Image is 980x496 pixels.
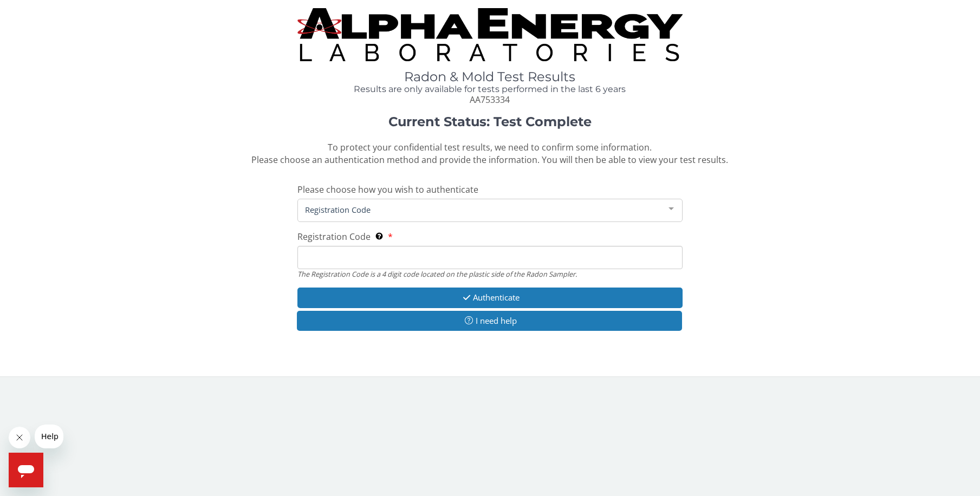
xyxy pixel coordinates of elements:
[9,427,30,448] iframe: Close message
[302,204,661,216] span: Registration Code
[297,84,683,94] h4: Results are only available for tests performed in the last 6 years
[35,425,63,448] iframe: Message from company
[297,184,478,195] span: Please choose how you wish to authenticate
[297,288,683,308] button: Authenticate
[251,141,728,166] span: To protect your confidential test results, we need to confirm some information. Please choose an ...
[9,453,43,487] iframe: Button to launch messaging window
[297,269,683,279] div: The Registration Code is a 4 digit code located on the plastic side of the Radon Sampler.
[297,70,683,84] h1: Radon & Mold Test Results
[297,231,371,243] span: Registration Code
[297,311,683,331] button: I need help
[470,94,510,106] span: AA753334
[297,8,683,61] img: TightCrop.jpg
[388,114,592,129] strong: Current Status: Test Complete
